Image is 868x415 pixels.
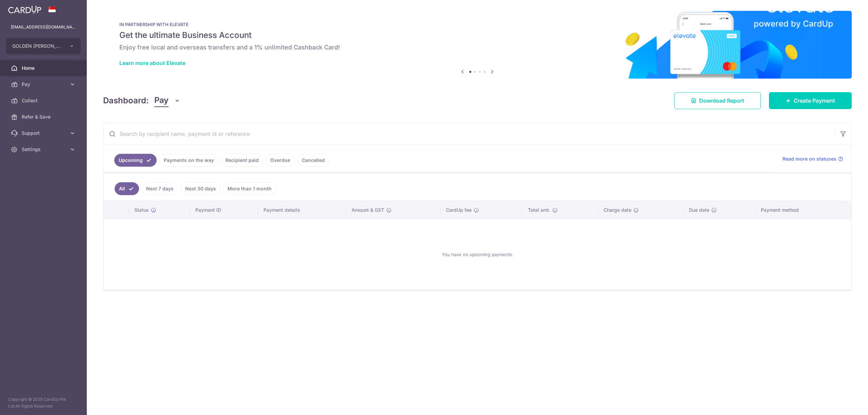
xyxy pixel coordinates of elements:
[112,225,843,284] div: You have no upcoming payments.
[119,22,835,27] p: IN PARTNERSHIP WITH ELEVATE
[103,95,149,107] h4: Dashboard:
[352,207,384,213] span: Amount & GST
[181,182,220,195] a: Next 30 days
[115,182,139,195] a: All
[755,201,851,219] th: Payment method
[783,155,836,162] span: Read more on statuses
[223,182,276,195] a: More than 1 month
[6,38,81,54] button: GOLDEN [PERSON_NAME] MARKETING
[11,24,76,30] p: [EMAIL_ADDRESS][DOMAIN_NAME]
[794,97,835,105] span: Create Payment
[266,154,295,167] a: Overdue
[528,207,550,213] span: Total amt.
[22,97,66,104] span: Collect
[103,11,852,79] img: Renovation banner
[154,94,180,107] button: Pay
[22,146,66,153] span: Settings
[674,92,761,109] a: Download Report
[22,65,66,71] span: Home
[689,207,709,213] span: Due date
[258,201,346,219] th: Payment details
[297,154,329,167] a: Cancelled
[8,5,41,14] img: CardUp
[154,94,169,107] span: Pay
[159,154,218,167] a: Payments on the way
[446,207,472,213] span: CardUp fee
[134,207,149,213] span: Status
[103,123,835,145] input: Search by recipient name, payment id or reference
[142,182,178,195] a: Next 7 days
[221,154,263,167] a: Recipient paid
[114,154,157,167] a: Upcoming
[190,201,258,219] th: Payment ID
[22,130,66,137] span: Support
[119,43,835,51] h6: Enjoy free local and overseas transfers and a 1% unlimited Cashback Card!
[699,97,744,105] span: Download Report
[119,60,185,66] a: Learn more about Elevate
[119,30,835,41] h5: Get the ultimate Business Account
[22,113,66,120] span: Refer & Save
[783,155,843,162] a: Read more on statuses
[12,43,62,49] span: GOLDEN [PERSON_NAME] MARKETING
[769,92,852,109] a: Create Payment
[22,81,66,88] span: Pay
[604,207,631,213] span: Charge date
